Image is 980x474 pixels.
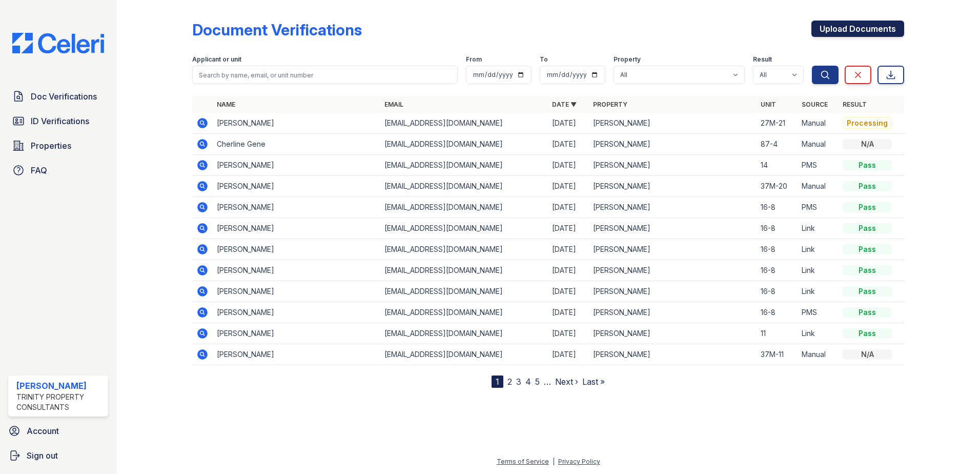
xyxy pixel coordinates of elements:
label: Property [614,55,641,64]
td: [PERSON_NAME] [213,176,380,197]
td: [DATE] [548,239,589,260]
td: [PERSON_NAME] [589,113,757,134]
td: [PERSON_NAME] [213,239,380,260]
div: Pass [843,286,892,297]
label: Applicant or unit [192,55,241,64]
td: [PERSON_NAME] [213,323,380,344]
td: 37M-11 [757,344,798,365]
td: [PERSON_NAME] [213,344,380,365]
td: 27M-21 [757,113,798,134]
td: [PERSON_NAME] [213,218,380,239]
span: Doc Verifications [31,90,97,103]
td: 16-8 [757,281,798,302]
a: Privacy Policy [558,458,600,465]
td: Link [798,218,839,239]
a: Last » [582,377,605,387]
td: [EMAIL_ADDRESS][DOMAIN_NAME] [380,155,548,176]
td: Manual [798,134,839,155]
div: Pass [843,328,892,339]
div: N/A [843,349,892,360]
td: Manual [798,344,839,365]
label: Result [753,55,772,64]
td: 11 [757,323,798,344]
a: Upload Documents [811,21,904,37]
div: Pass [843,181,892,191]
td: [DATE] [548,218,589,239]
a: Sign out [4,445,112,466]
a: Property [593,101,627,108]
td: 16-8 [757,218,798,239]
td: [PERSON_NAME] [213,281,380,302]
a: FAQ [8,160,108,181]
a: 2 [507,377,512,387]
td: [EMAIL_ADDRESS][DOMAIN_NAME] [380,239,548,260]
td: [PERSON_NAME] [213,155,380,176]
a: Doc Verifications [8,86,108,107]
td: [PERSON_NAME] [589,344,757,365]
div: Pass [843,265,892,275]
td: [DATE] [548,113,589,134]
a: Terms of Service [497,458,549,465]
div: Pass [843,160,892,170]
div: N/A [843,139,892,149]
td: 14 [757,155,798,176]
td: [PERSON_NAME] [589,239,757,260]
td: [PERSON_NAME] [589,155,757,176]
td: [EMAIL_ADDRESS][DOMAIN_NAME] [380,302,548,323]
td: [EMAIL_ADDRESS][DOMAIN_NAME] [380,113,548,134]
td: Manual [798,176,839,197]
td: [DATE] [548,281,589,302]
div: Document Verifications [192,21,362,39]
td: [PERSON_NAME] [589,176,757,197]
div: Pass [843,202,892,212]
div: Processing [843,117,892,129]
a: ID Verifications [8,111,108,131]
td: 37M-20 [757,176,798,197]
span: FAQ [31,164,47,176]
td: Link [798,239,839,260]
input: Search by name, email, or unit number [192,66,458,84]
span: … [544,376,551,388]
div: Pass [843,223,892,233]
td: [EMAIL_ADDRESS][DOMAIN_NAME] [380,176,548,197]
a: Unit [761,101,776,108]
a: Source [802,101,828,108]
td: [PERSON_NAME] [213,197,380,218]
td: [EMAIL_ADDRESS][DOMAIN_NAME] [380,260,548,281]
a: Result [843,101,867,108]
td: Cherline Gene [213,134,380,155]
div: Pass [843,244,892,254]
td: Link [798,323,839,344]
td: Link [798,281,839,302]
td: [PERSON_NAME] [589,302,757,323]
td: [PERSON_NAME] [589,281,757,302]
a: Date ▼ [552,101,577,108]
td: [DATE] [548,197,589,218]
div: | [553,458,555,465]
div: Trinity Property Consultants [16,392,104,412]
a: 3 [516,377,521,387]
td: PMS [798,155,839,176]
td: [EMAIL_ADDRESS][DOMAIN_NAME] [380,281,548,302]
td: [PERSON_NAME] [589,323,757,344]
td: [PERSON_NAME] [589,134,757,155]
img: CE_Logo_Blue-a8612792a0a2168367f1c8372b55b34899dd931a85d93a1a3d3e32e68fde9ad4.png [4,33,112,53]
a: 4 [525,377,531,387]
span: Properties [31,140,71,152]
td: [PERSON_NAME] [213,260,380,281]
span: Sign out [27,449,58,462]
td: [PERSON_NAME] [589,197,757,218]
td: Link [798,260,839,281]
td: [PERSON_NAME] [589,218,757,239]
td: 87-4 [757,134,798,155]
td: [DATE] [548,176,589,197]
td: [PERSON_NAME] [213,302,380,323]
td: PMS [798,302,839,323]
td: [DATE] [548,323,589,344]
label: To [540,55,548,64]
td: [DATE] [548,344,589,365]
td: [EMAIL_ADDRESS][DOMAIN_NAME] [380,197,548,218]
td: 16-8 [757,197,798,218]
td: [DATE] [548,302,589,323]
